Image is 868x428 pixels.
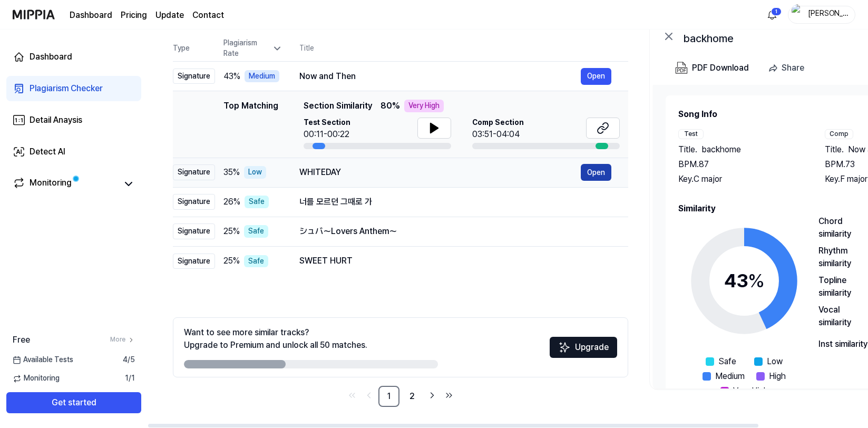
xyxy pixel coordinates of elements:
span: Medium [715,370,745,383]
a: Detect AI [6,139,141,164]
a: Contact [192,9,224,22]
span: 80 % [381,100,400,112]
div: Now and Then [299,70,581,83]
a: 2 [402,386,423,407]
span: 35 % [223,166,240,179]
div: Share [782,61,804,75]
a: 1 [378,386,399,407]
div: BPM. 87 [678,158,804,171]
div: 43 [724,267,765,295]
div: Signature [173,69,215,84]
span: Test Section [304,118,350,128]
img: PDF Download [675,62,688,74]
button: profile[PERSON_NAME] [788,6,855,24]
span: backhome [701,143,741,156]
span: Free [13,334,30,346]
button: Share [764,57,813,79]
img: Sparkles [558,341,571,354]
a: Plagiarism Checker [6,76,141,101]
span: 43 % [223,70,240,83]
div: Plagiarism Checker [30,82,103,95]
button: Upgrade [550,337,617,358]
button: Open [581,68,611,85]
span: Section Similarity [304,100,372,112]
div: Detail Anaysis [30,114,82,127]
a: Go to previous page [362,388,376,403]
a: Detail Anaysis [6,108,141,133]
div: WHITEDAY [299,166,581,179]
button: 알림1 [764,6,781,23]
div: 너를 모르던 그때로 가 [299,196,611,208]
div: Safe [244,225,268,238]
span: 26 % [223,196,240,208]
div: PDF Download [692,61,749,75]
span: High [769,370,786,383]
div: Signature [173,164,215,180]
button: Get started [6,392,141,413]
a: Go to first page [345,388,359,403]
span: Monitoring [13,373,60,384]
a: Monitoring [13,177,118,191]
span: Low [767,355,783,368]
div: SWEET HURT [299,255,611,267]
div: Low [244,166,266,179]
div: Signature [173,254,215,269]
span: Title . [678,143,697,156]
div: 00:11-00:22 [304,128,350,141]
div: [PERSON_NAME] [807,8,849,20]
div: Test [678,129,704,139]
span: 25 % [223,225,240,238]
div: Plagiarism Rate [223,38,282,59]
span: Comp Section [472,118,524,128]
div: Signature [173,223,215,239]
div: Safe [244,255,268,268]
div: Medium [245,70,279,83]
img: 알림 [766,8,778,21]
a: SparklesUpgrade [550,346,617,356]
div: 03:51-04:04 [472,128,524,141]
div: Comp [825,129,853,139]
div: 1 [771,7,782,16]
div: Very High [404,100,444,112]
div: シュバ～Lovers Anthem～ [299,225,611,238]
a: Dashboard [70,9,112,22]
span: 1 / 1 [125,373,135,384]
a: Go to next page [425,388,440,403]
div: Dashboard [30,51,72,63]
button: PDF Download [673,57,751,79]
span: Title . [825,143,844,156]
div: Monitoring [30,177,72,191]
div: Key. C major [678,173,804,186]
span: Available Tests [13,355,73,365]
th: Title [299,36,628,61]
span: 4 / 5 [123,355,135,365]
div: Safe [245,196,269,208]
a: Dashboard [6,44,141,70]
button: Open [581,164,611,181]
div: Signature [173,194,215,210]
span: Very High [733,385,768,397]
div: Detect AI [30,145,65,158]
nav: pagination [173,386,628,407]
div: Want to see more similar tracks? Upgrade to Premium and unlock all 50 matches. [184,326,367,352]
a: Pricing [121,9,147,22]
a: More [110,335,135,344]
span: 25 % [223,255,240,267]
span: Safe [718,355,736,368]
img: profile [792,4,804,25]
a: Go to last page [442,388,456,403]
div: Top Matching [223,100,278,149]
span: % [748,269,765,292]
a: Update [155,9,184,22]
th: Type [173,36,215,62]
